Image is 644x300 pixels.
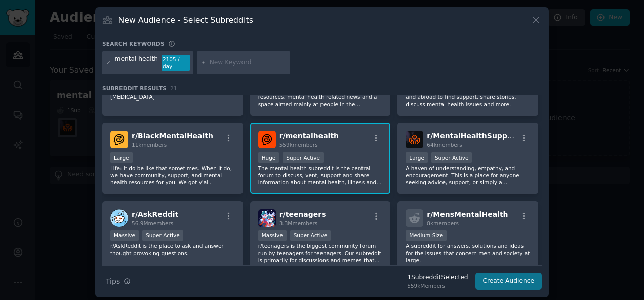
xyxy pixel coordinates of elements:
h3: Search keywords [102,40,165,47]
img: BlackMentalHealth [110,131,128,148]
img: teenagers [258,209,276,227]
p: Life: It do be like that sometimes. When it do, we have community, support, and mental health res... [110,165,235,186]
img: AskReddit [110,209,128,227]
input: New Keyword [210,58,287,67]
span: 559k members [279,142,318,148]
span: 3.3M members [279,220,318,226]
div: Super Active [431,152,472,163]
div: 559k Members [407,282,468,289]
span: 56.9M members [132,220,173,226]
span: 21 [170,85,177,91]
div: Super Active [290,230,331,241]
div: 1 Subreddit Selected [407,273,468,282]
span: r/ BlackMentalHealth [132,132,213,140]
div: Massive [258,230,287,241]
div: 2105 / day [162,55,190,71]
span: Tips [106,276,120,287]
span: 11k members [132,142,167,148]
img: mentalhealth [258,131,276,148]
span: r/ teenagers [279,210,326,218]
p: r/teenagers is the biggest community forum run by teenagers for teenagers. Our subreddit is prima... [258,242,383,264]
div: Medium Size [406,230,447,241]
p: A subreddit for answers, solutions and ideas for the issues that concern men and society at large. [406,242,530,264]
p: This is a sub dedicated to providing support, resources, mental health related news and a space a... [258,86,383,108]
span: 8k members [427,220,459,226]
div: mental health [115,55,158,71]
div: Huge [258,152,279,163]
button: Tips [102,273,134,290]
p: The mental health subreddit is the central forum to discuss, vent, support and share information ... [258,165,383,186]
p: r/AskReddit is the place to ask and answer thought-provoking questions. [110,242,235,257]
span: r/ MensMentalHealth [427,210,508,218]
div: Large [110,152,133,163]
p: A community of [DEMOGRAPHIC_DATA] here and abroad to find support, share stories, discuss mental ... [406,86,530,108]
span: r/ AskReddit [132,210,178,218]
div: Massive [110,230,139,241]
span: r/ MentalHealthSupport [427,132,519,140]
div: Large [406,152,428,163]
p: A haven of understanding, empathy, and encouragement. This is a place for anyone seeking advice, ... [406,165,530,186]
div: Super Active [142,230,183,241]
img: MentalHealthSupport [406,131,423,148]
span: Subreddit Results [102,85,167,92]
h3: New Audience - Select Subreddits [118,15,253,25]
span: 64k members [427,142,462,148]
button: Create Audience [475,273,542,290]
span: r/ mentalhealth [279,132,339,140]
div: Super Active [283,152,324,163]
